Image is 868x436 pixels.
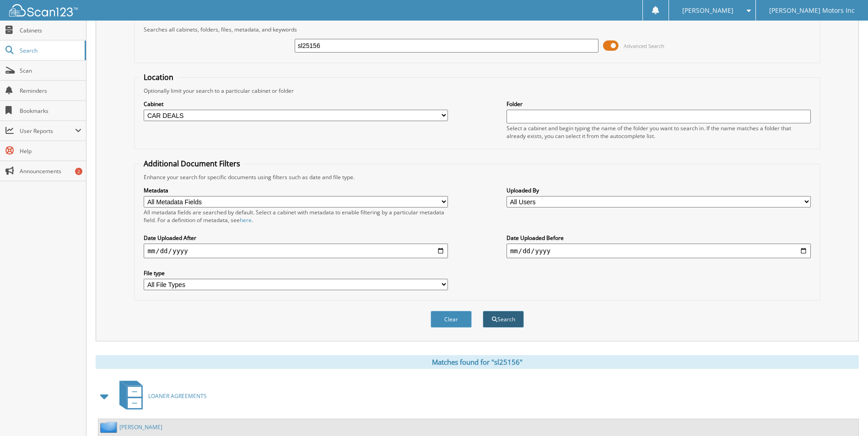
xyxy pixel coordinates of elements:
[507,244,811,258] input: end
[20,127,75,135] span: User Reports
[119,423,162,431] a: [PERSON_NAME]
[96,355,859,369] div: Matches found for "sl25156"
[139,72,178,82] legend: Location
[144,244,448,258] input: start
[20,147,81,155] span: Help
[144,208,448,224] div: All metadata fields are searched by default. Select a cabinet with metadata to enable filtering b...
[507,124,811,140] div: Select a cabinet and begin typing the name of the folder you want to search in. If the name match...
[9,4,78,16] img: scan123-logo-white.svg
[139,159,245,169] legend: Additional Document Filters
[144,186,448,194] label: Metadata
[114,378,207,414] a: LOANER AGREEMENTS
[431,311,472,328] button: Clear
[240,216,252,224] a: here
[20,167,81,175] span: Announcements
[20,27,81,34] span: Cabinets
[75,168,82,175] div: 2
[682,8,733,13] span: [PERSON_NAME]
[822,392,868,436] iframe: Chat Widget
[148,392,207,400] span: LOANER AGREEMENTS
[20,107,81,115] span: Bookmarks
[483,311,524,328] button: Search
[139,87,815,95] div: Optionally limit your search to a particular cabinet or folder
[20,47,80,54] span: Search
[144,269,448,277] label: File type
[100,421,119,433] img: folder2.png
[144,234,448,242] label: Date Uploaded After
[507,186,811,194] label: Uploaded By
[139,26,815,33] div: Searches all cabinets, folders, files, metadata, and keywords
[139,173,815,181] div: Enhance your search for specific documents using filters such as date and file type.
[507,234,811,242] label: Date Uploaded Before
[20,67,81,74] span: Scan
[624,43,664,49] span: Advanced Search
[507,100,811,108] label: Folder
[144,100,448,108] label: Cabinet
[20,87,81,95] span: Reminders
[769,8,855,13] span: [PERSON_NAME] Motors Inc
